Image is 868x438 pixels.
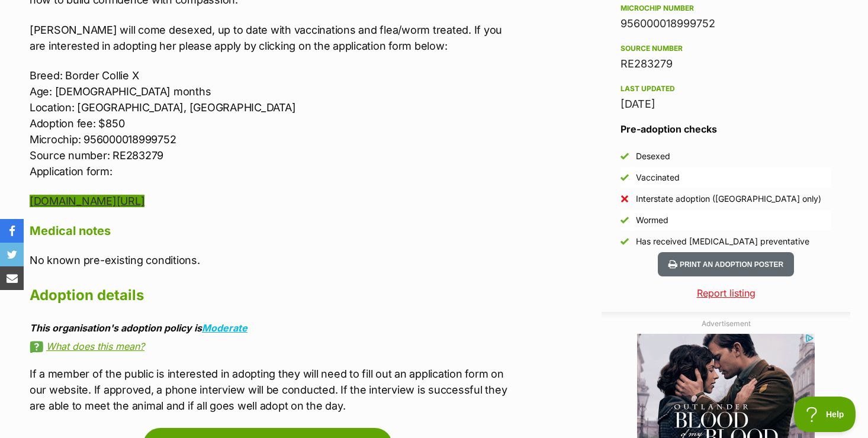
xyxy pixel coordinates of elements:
[658,252,794,276] button: Print an adoption poster
[30,323,517,333] div: This organisation's adoption policy is
[621,237,629,246] img: Yes
[636,150,670,162] div: Desexed
[621,84,831,94] div: Last updated
[621,195,629,203] img: No
[621,15,831,32] div: 956000018999752
[30,366,517,414] p: If a member of the public is interested in adopting they will need to fill out an application for...
[621,96,831,112] div: [DATE]
[621,173,629,182] img: Yes
[636,214,668,226] div: Wormed
[621,216,629,224] img: Yes
[30,341,517,352] a: What does this mean?
[30,252,517,268] p: No known pre-existing conditions.
[636,172,680,183] div: Vaccinated
[621,56,831,72] div: RE283279
[30,195,144,207] a: [DOMAIN_NAME][URL]
[636,236,809,247] div: Has received [MEDICAL_DATA] preventative
[30,282,517,308] h2: Adoption details
[602,286,850,300] a: Report listing
[794,397,856,432] iframe: Help Scout Beacon - Open
[621,152,629,160] img: Yes
[202,322,247,334] a: Moderate
[621,44,831,53] div: Source number
[621,4,831,13] div: Microchip number
[30,67,517,179] p: Breed: Border Collie X Age: [DEMOGRAPHIC_DATA] months Location: [GEOGRAPHIC_DATA], [GEOGRAPHIC_DA...
[636,193,821,205] div: Interstate adoption ([GEOGRAPHIC_DATA] only)
[621,122,831,136] h3: Pre-adoption checks
[30,223,517,239] h4: Medical notes
[30,22,517,54] p: [PERSON_NAME] will come desexed, up to date with vaccinations and flea/worm treated. If you are i...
